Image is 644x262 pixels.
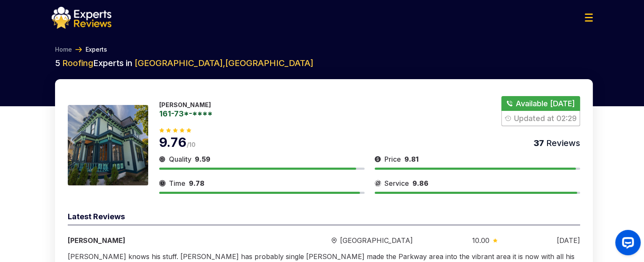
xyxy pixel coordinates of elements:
[493,238,498,243] img: slider icon
[472,235,489,245] span: 10.00
[169,154,191,164] span: Quality
[412,179,428,188] span: 9.86
[384,178,409,188] span: Service
[556,235,580,245] div: [DATE]
[187,141,196,148] span: /10
[62,58,93,68] span: Roofing
[375,154,381,164] img: slider icon
[332,237,337,244] img: slider icon
[375,178,381,188] img: slider icon
[195,155,210,163] span: 9.59
[68,211,580,225] div: Latest Reviews
[533,138,544,148] span: 37
[52,7,111,29] img: logo
[159,178,166,188] img: slider icon
[55,45,72,54] a: Home
[404,155,419,163] span: 9.81
[55,57,593,69] h2: 5 Experts in
[608,226,644,262] iframe: OpenWidget widget
[68,105,148,185] img: 175888063888492.jpeg
[340,235,413,245] span: [GEOGRAPHIC_DATA]
[159,135,187,150] span: 9.76
[544,138,580,148] span: Reviews
[68,235,273,245] div: [PERSON_NAME]
[135,58,313,68] span: [GEOGRAPHIC_DATA] , [GEOGRAPHIC_DATA]
[169,178,185,188] span: Time
[585,14,593,22] img: Menu Icon
[52,45,593,54] nav: Breadcrumb
[159,101,213,108] p: [PERSON_NAME]
[86,45,107,54] a: Experts
[384,154,401,164] span: Price
[189,179,205,188] span: 9.78
[159,154,166,164] img: slider icon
